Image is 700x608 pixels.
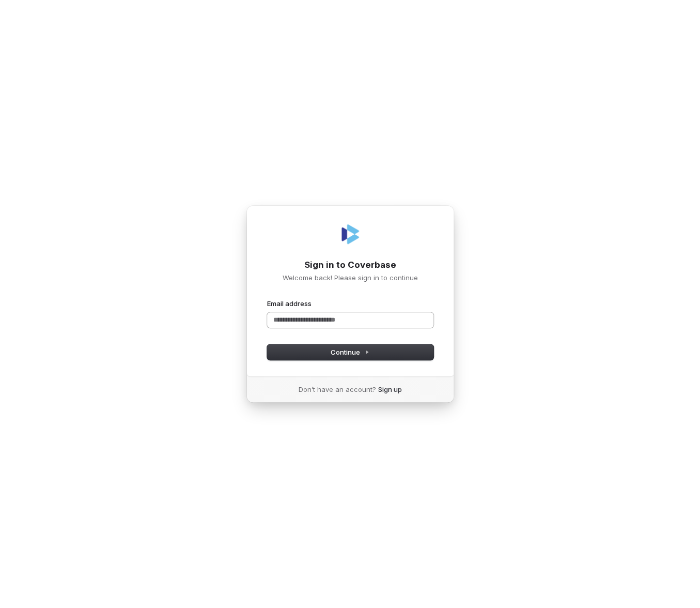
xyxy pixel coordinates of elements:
[267,259,433,271] h1: Sign in to Coverbase
[331,347,369,357] span: Continue
[299,385,376,394] span: Don’t have an account?
[267,344,433,360] button: Continue
[378,385,402,394] a: Sign up
[338,222,363,247] img: Coverbase
[267,299,312,308] label: Email address
[267,273,433,282] p: Welcome back! Please sign in to continue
